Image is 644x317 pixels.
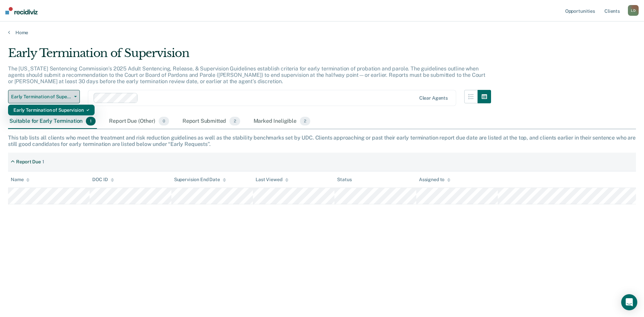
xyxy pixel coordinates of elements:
div: Clear agents [419,95,448,101]
div: Suitable for Early Termination1 [8,114,97,129]
span: 0 [159,117,169,125]
div: Report Submitted2 [181,114,241,129]
div: Last Viewed [256,177,288,182]
div: Open Intercom Messenger [621,294,637,310]
div: Early Termination of Supervision [13,105,89,115]
a: Home [8,30,636,36]
button: Early Termination of Supervision [8,90,80,103]
button: LD [628,5,639,16]
img: Recidiviz [5,7,38,14]
div: Supervision End Date [174,177,226,182]
div: DOC ID [92,177,114,182]
div: Marked Ineligible2 [252,114,312,129]
div: Name [11,177,30,182]
div: L D [628,5,639,16]
div: 1 [42,159,44,165]
div: Report Due (Other)0 [108,114,170,129]
div: Status [337,177,352,182]
div: Early Termination of Supervision [8,46,491,65]
div: Assigned to [419,177,450,182]
span: 1 [86,117,96,125]
span: Early Termination of Supervision [11,94,71,100]
div: Report Due1 [8,156,47,167]
div: Report Due [16,159,41,165]
span: 2 [229,117,240,125]
div: This tab lists all clients who meet the treatment and risk reduction guidelines as well as the st... [8,135,636,147]
p: The [US_STATE] Sentencing Commission’s 2025 Adult Sentencing, Release, & Supervision Guidelines e... [8,65,485,85]
span: 2 [300,117,310,125]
